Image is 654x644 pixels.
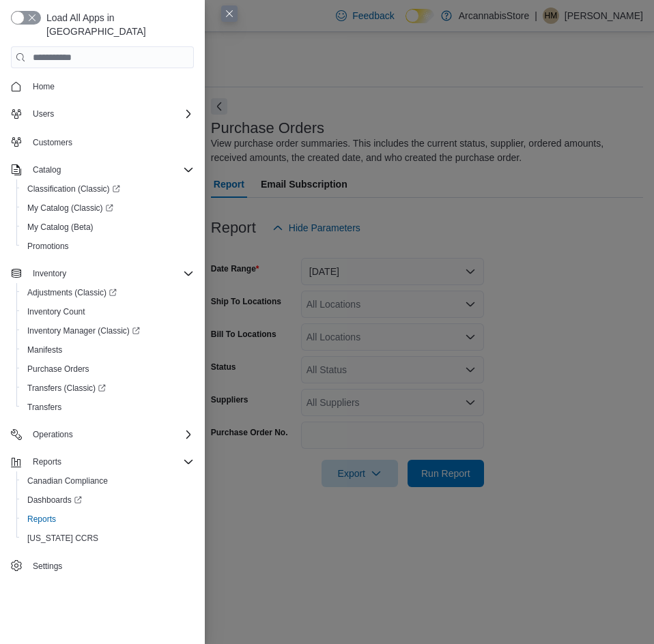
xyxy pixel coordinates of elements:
span: Canadian Compliance [27,475,108,486]
button: Customers [5,132,199,151]
span: Purchase Orders [27,364,89,375]
span: Inventory [27,265,194,282]
a: Reports [22,511,61,527]
span: Transfers [22,399,194,415]
span: Classification (Classic) [22,181,194,197]
button: Operations [5,425,199,444]
span: Inventory [33,268,66,279]
button: Operations [27,426,79,443]
span: Operations [33,429,73,440]
span: Manifests [22,342,194,358]
a: Manifests [22,342,68,358]
button: Reports [5,452,199,471]
span: Catalog [33,164,61,175]
span: Canadian Compliance [22,473,194,489]
button: My Catalog (Beta) [16,218,199,237]
span: Reports [27,514,56,525]
button: Promotions [16,237,199,256]
button: Catalog [5,160,199,179]
span: Reports [22,511,194,527]
span: Adjustments (Classic) [22,284,194,301]
button: Users [27,106,59,122]
a: Dashboards [22,492,87,508]
span: Customers [27,133,194,150]
span: Users [33,108,54,119]
button: Reports [27,454,67,470]
a: Settings [27,558,68,574]
a: Adjustments (Classic) [16,283,199,302]
span: My Catalog (Beta) [27,222,94,233]
span: Adjustments (Classic) [27,287,117,298]
a: My Catalog (Classic) [16,199,199,218]
button: Reports [16,510,199,529]
span: Dashboards [27,495,82,506]
span: [US_STATE] CCRS [27,533,98,544]
span: Home [27,78,194,95]
span: Classification (Classic) [27,184,120,194]
button: Home [5,76,199,96]
a: Inventory Count [22,304,91,320]
button: Inventory [27,265,72,282]
span: Promotions [22,238,194,254]
button: Users [5,104,199,123]
span: Manifests [27,345,62,355]
span: Settings [33,561,62,572]
button: Manifests [16,340,199,360]
span: Inventory Count [27,306,85,317]
span: Users [27,106,194,122]
button: Settings [5,556,199,576]
span: Inventory Count [22,304,194,320]
span: Transfers [27,402,61,413]
span: Load All Apps in [GEOGRAPHIC_DATA] [41,11,194,38]
span: Catalog [27,162,194,178]
span: Home [33,81,55,92]
span: Customers [33,137,72,148]
span: Transfers (Classic) [22,380,194,396]
span: Purchase Orders [22,361,194,377]
span: Reports [27,454,194,470]
a: Inventory Manager (Classic) [22,323,145,339]
span: Promotions [27,241,69,252]
span: Settings [27,557,194,574]
a: Customers [27,134,78,151]
span: Dashboards [22,492,194,508]
button: Purchase Orders [16,360,199,379]
span: Operations [27,426,194,443]
button: Canadian Compliance [16,471,199,491]
a: Purchase Orders [22,361,95,377]
button: Transfers [16,398,199,417]
button: Close this dialog [221,5,238,22]
a: Dashboards [16,491,199,510]
span: Inventory Manager (Classic) [27,325,140,336]
a: Classification (Classic) [16,179,199,199]
span: Transfers (Classic) [27,383,106,394]
a: My Catalog (Classic) [22,200,119,216]
a: Transfers (Classic) [22,380,111,396]
nav: Complex example [11,71,194,579]
span: Reports [33,456,61,467]
a: Inventory Manager (Classic) [16,321,199,340]
button: Inventory [5,264,199,283]
a: Promotions [22,238,74,254]
a: Transfers (Classic) [16,379,199,398]
a: Transfers [22,399,67,415]
a: Adjustments (Classic) [22,284,122,301]
a: [US_STATE] CCRS [22,530,104,546]
span: My Catalog (Beta) [22,219,194,235]
a: My Catalog (Beta) [22,219,99,235]
button: Catalog [27,162,66,178]
a: Classification (Classic) [22,181,126,197]
span: My Catalog (Classic) [22,200,194,216]
button: [US_STATE] CCRS [16,529,199,548]
span: My Catalog (Classic) [27,203,113,214]
span: Washington CCRS [22,530,194,546]
span: Inventory Manager (Classic) [22,323,194,339]
a: Canadian Compliance [22,473,113,489]
a: Home [27,78,60,95]
button: Inventory Count [16,302,199,321]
